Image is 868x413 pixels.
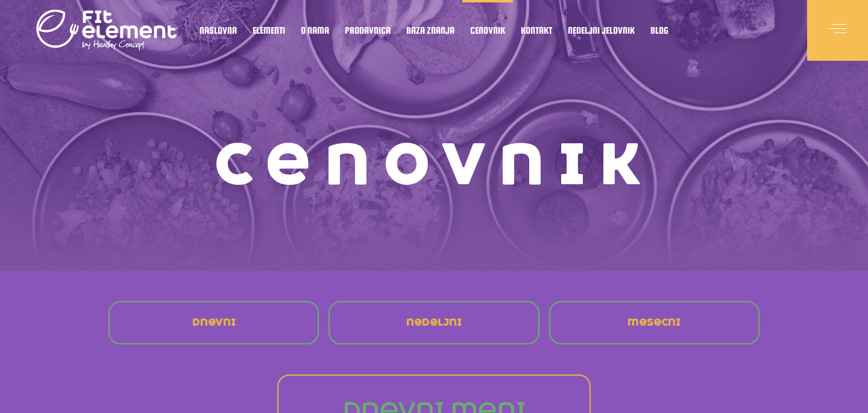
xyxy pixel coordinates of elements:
[102,138,766,193] h1: Cenovnik
[200,27,237,33] span: Naslovna
[618,308,690,337] a: mesecni
[406,318,462,328] span: nedeljni
[627,318,681,328] span: mesecni
[650,27,668,33] span: Blog
[470,27,505,33] span: Cenovnik
[521,27,552,33] span: Kontakt
[406,27,454,33] span: Baza znanja
[36,6,178,54] img: logo light
[345,27,391,33] span: Prodavnica
[301,27,329,33] span: O nama
[183,308,245,337] a: Dnevni
[568,27,635,33] span: Nedeljni jelovnik
[253,27,285,33] span: Elementi
[192,318,236,328] span: Dnevni
[397,308,471,337] a: nedeljni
